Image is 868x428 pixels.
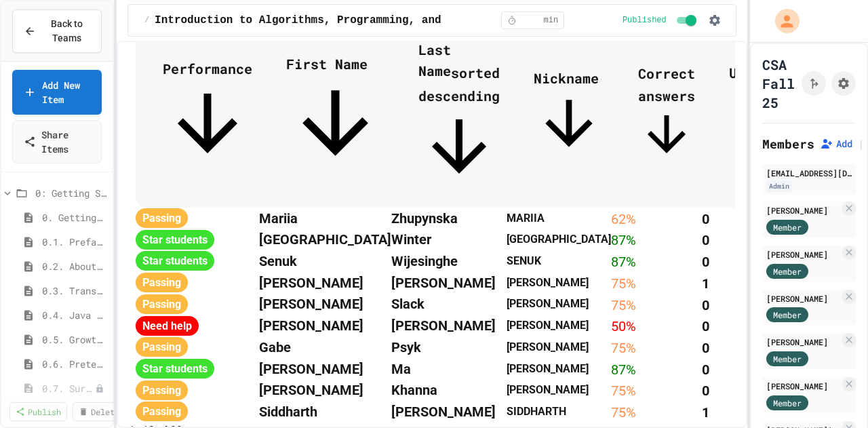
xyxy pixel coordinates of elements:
span: 0 [702,318,709,334]
span: 50 % [611,318,636,334]
span: 0 [702,296,709,313]
span: Passing [136,294,188,314]
span: Gabe [259,339,291,355]
div: [EMAIL_ADDRESS][DOMAIN_NAME] [766,167,852,179]
th: MARIIA [507,208,611,229]
span: [PERSON_NAME] [391,404,496,420]
div: [PERSON_NAME] [766,248,840,260]
span: Ma [391,361,411,377]
span: 0.1. Preface [42,235,107,249]
span: 1 [702,404,709,421]
span: [PERSON_NAME] [259,317,363,334]
span: min [544,15,559,26]
span: Passing [136,273,188,292]
span: 0 [702,361,709,377]
span: 0: Getting Started [35,186,107,200]
span: 62 % [611,210,636,227]
span: Mariia [259,210,298,227]
span: [PERSON_NAME] [391,275,496,291]
div: My Account [761,5,803,37]
span: Performance [163,60,252,168]
div: Content is published and visible to students [623,12,699,28]
span: [PERSON_NAME] [391,317,496,334]
a: Share Items [12,120,102,163]
span: 0.2. About the AP CSA Exam [42,259,107,273]
span: Last Namesorted descending [418,41,500,187]
span: [PERSON_NAME] [259,361,363,377]
span: 75 % [611,383,636,399]
span: 0.5. Growth Mindset and Pair Programming [42,332,107,347]
span: Khanna [391,382,437,398]
span: 0.6. Pretest for the AP CSA Exam [42,357,107,371]
a: Delete [73,402,125,421]
div: [PERSON_NAME] [766,336,840,348]
span: Passing [136,337,188,357]
th: [PERSON_NAME] [507,272,611,294]
button: Assignment Settings [831,71,856,96]
span: [GEOGRAPHIC_DATA] [259,231,391,248]
span: Zhupynska [391,210,458,227]
th: [GEOGRAPHIC_DATA] [507,229,611,250]
span: 75 % [611,296,636,313]
th: [PERSON_NAME] [507,315,611,336]
th: [PERSON_NAME] [507,336,611,358]
span: 75 % [611,275,636,292]
span: 87 % [611,232,636,248]
span: Passing [136,208,188,228]
span: [PERSON_NAME] [259,382,363,398]
th: [PERSON_NAME] [507,294,611,315]
button: Add [820,137,852,151]
span: Member [773,309,802,321]
div: [PERSON_NAME] [766,204,840,216]
span: 87 % [611,254,636,270]
span: [PERSON_NAME] [259,275,363,291]
span: / [144,15,149,26]
span: Need help [136,316,199,336]
a: Add New Item [12,70,102,115]
span: 0.4. Java Development Environments [42,308,107,322]
span: Siddharth [259,404,317,420]
span: Introduction to Algorithms, Programming, and Compilers [155,12,506,28]
span: 1 [702,275,709,292]
span: 75 % [611,404,636,421]
span: | [858,136,865,152]
span: Passing [136,402,188,421]
th: SIDDHARTH [507,401,611,423]
span: Psyk [391,339,421,355]
button: Click to see fork details [802,71,826,96]
span: 0 [702,383,709,399]
span: Passing [136,381,188,400]
span: Correct answers [638,64,695,163]
span: 87 % [611,361,636,377]
span: Wijesinghe [391,253,458,269]
span: Member [773,265,802,277]
h2: Members [762,134,814,153]
span: Winter [391,231,431,248]
span: Star students [136,359,214,378]
span: Slack [391,296,425,312]
span: Published [623,15,667,26]
div: Admin [766,180,792,192]
span: Back to Teams [44,17,90,45]
span: Member [773,221,802,233]
span: 0. Getting Started [42,210,107,225]
div: [PERSON_NAME] [766,380,840,392]
span: Nickname [534,69,604,159]
span: 0 [702,340,709,356]
span: sorted descending [418,64,500,104]
span: Member [773,353,802,365]
span: Star students [136,251,214,271]
span: 0.3. Transitioning from AP CSP to AP CSA [42,284,107,298]
th: [PERSON_NAME] [507,358,611,380]
span: First Name [286,55,384,172]
th: [PERSON_NAME] [507,379,611,401]
a: Publish [9,402,67,421]
div: Unpublished [95,384,104,393]
div: [PERSON_NAME] [766,292,840,305]
span: Star students [136,230,214,250]
h1: CSA Fall 25 [762,55,796,112]
span: 75 % [611,340,636,356]
span: 0 [702,232,709,248]
th: SENUK [507,250,611,272]
span: [PERSON_NAME] [259,296,363,312]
